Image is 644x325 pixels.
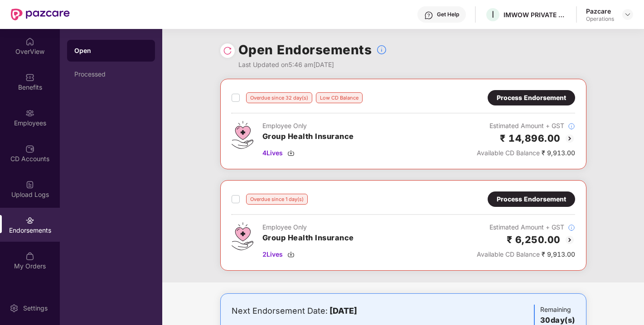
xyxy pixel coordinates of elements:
[564,234,575,245] img: svg+xml;base64,PHN2ZyBpZD0iQmFjay0yMHgyMCIgeG1sbnM9Imh0dHA6Ly93d3cudzMub3JnLzIwMDAvc3ZnIiB3aWR0aD...
[25,37,34,46] img: svg+xml;base64,PHN2ZyBpZD0iSG9tZSIgeG1sbnM9Imh0dHA6Ly93d3cudzMub3JnLzIwMDAvc3ZnIiB3aWR0aD0iMjAiIG...
[316,92,363,103] div: Low CD Balance
[477,121,575,131] div: Estimated Amount + GST
[504,10,567,19] div: IMWOW PRIVATE LIMITED
[477,250,540,258] span: Available CD Balance
[497,93,566,103] div: Process Endorsement
[497,194,566,204] div: Process Endorsement
[262,131,354,143] h3: Group Health Insurance
[25,252,34,261] img: svg+xml;base64,PHN2ZyBpZD0iTXlfT3JkZXJzIiBkYXRhLW5hbWU9Ik15IE9yZGVycyIgeG1sbnM9Imh0dHA6Ly93d3cudz...
[262,148,283,158] span: 4 Lives
[238,40,372,60] h1: Open Endorsements
[232,305,455,317] div: Next Endorsement Date:
[507,232,561,247] h2: ₹ 6,250.00
[500,131,561,146] h2: ₹ 14,896.00
[376,44,387,55] img: svg+xml;base64,PHN2ZyBpZD0iSW5mb18tXzMyeDMyIiBkYXRhLW5hbWU9IkluZm8gLSAzMngzMiIgeG1sbnM9Imh0dHA6Ly...
[287,251,295,258] img: svg+xml;base64,PHN2ZyBpZD0iRG93bmxvYWQtMzJ4MzIiIHhtbG5zPSJodHRwOi8vd3d3LnczLm9yZy8yMDAwL3N2ZyIgd2...
[262,222,354,232] div: Employee Only
[477,249,575,259] div: ₹ 9,913.00
[437,11,459,18] div: Get Help
[74,46,148,55] div: Open
[477,222,575,232] div: Estimated Amount + GST
[568,123,575,130] img: svg+xml;base64,PHN2ZyBpZD0iSW5mb18tXzMyeDMyIiBkYXRhLW5hbWU9IkluZm8gLSAzMngzMiIgeG1sbnM9Imh0dHA6Ly...
[246,194,308,205] div: Overdue since 1 day(s)
[74,71,148,78] div: Processed
[287,149,295,157] img: svg+xml;base64,PHN2ZyBpZD0iRG93bmxvYWQtMzJ4MzIiIHhtbG5zPSJodHRwOi8vd3d3LnczLm9yZy8yMDAwL3N2ZyIgd2...
[262,232,354,244] h3: Group Health Insurance
[25,73,34,82] img: svg+xml;base64,PHN2ZyBpZD0iQmVuZWZpdHMiIHhtbG5zPSJodHRwOi8vd3d3LnczLm9yZy8yMDAwL3N2ZyIgd2lkdGg9Ij...
[238,60,387,70] div: Last Updated on 5:46 am[DATE]
[25,144,34,153] img: svg+xml;base64,PHN2ZyBpZD0iQ0RfQWNjb3VudHMiIGRhdGEtbmFtZT0iQ0QgQWNjb3VudHMiIHhtbG5zPSJodHRwOi8vd3...
[232,121,253,149] img: svg+xml;base64,PHN2ZyB4bWxucz0iaHR0cDovL3d3dy53My5vcmcvMjAwMC9zdmciIHdpZHRoPSI0Ny43MTQiIGhlaWdodD...
[624,11,631,18] img: svg+xml;base64,PHN2ZyBpZD0iRHJvcGRvd24tMzJ4MzIiIHhtbG5zPSJodHRwOi8vd3d3LnczLm9yZy8yMDAwL3N2ZyIgd2...
[223,46,232,55] img: svg+xml;base64,PHN2ZyBpZD0iUmVsb2FkLTMyeDMyIiB4bWxucz0iaHR0cDovL3d3dy53My5vcmcvMjAwMC9zdmciIHdpZH...
[10,304,19,313] img: svg+xml;base64,PHN2ZyBpZD0iU2V0dGluZy0yMHgyMCIgeG1sbnM9Imh0dHA6Ly93d3cudzMub3JnLzIwMDAvc3ZnIiB3aW...
[477,148,575,158] div: ₹ 9,913.00
[11,9,70,20] img: New Pazcare Logo
[424,11,433,20] img: svg+xml;base64,PHN2ZyBpZD0iSGVscC0zMngzMiIgeG1sbnM9Imh0dHA6Ly93d3cudzMub3JnLzIwMDAvc3ZnIiB3aWR0aD...
[25,109,34,118] img: svg+xml;base64,PHN2ZyBpZD0iRW1wbG95ZWVzIiB4bWxucz0iaHR0cDovL3d3dy53My5vcmcvMjAwMC9zdmciIHdpZHRoPS...
[25,216,34,225] img: svg+xml;base64,PHN2ZyBpZD0iRW5kb3JzZW1lbnRzIiB4bWxucz0iaHR0cDovL3d3dy53My5vcmcvMjAwMC9zdmciIHdpZH...
[262,121,354,131] div: Employee Only
[232,222,253,250] img: svg+xml;base64,PHN2ZyB4bWxucz0iaHR0cDovL3d3dy53My5vcmcvMjAwMC9zdmciIHdpZHRoPSI0Ny43MTQiIGhlaWdodD...
[586,15,614,23] div: Operations
[262,249,283,259] span: 2 Lives
[25,180,34,189] img: svg+xml;base64,PHN2ZyBpZD0iVXBsb2FkX0xvZ3MiIGRhdGEtbmFtZT0iVXBsb2FkIExvZ3MiIHhtbG5zPSJodHRwOi8vd3...
[492,9,494,20] span: I
[246,92,312,103] div: Overdue since 32 day(s)
[568,224,575,231] img: svg+xml;base64,PHN2ZyBpZD0iSW5mb18tXzMyeDMyIiBkYXRhLW5hbWU9IkluZm8gLSAzMngzMiIgeG1sbnM9Imh0dHA6Ly...
[477,149,540,157] span: Available CD Balance
[20,304,50,313] div: Settings
[564,133,575,144] img: svg+xml;base64,PHN2ZyBpZD0iQmFjay0yMHgyMCIgeG1sbnM9Imh0dHA6Ly93d3cudzMub3JnLzIwMDAvc3ZnIiB3aWR0aD...
[329,306,357,315] b: [DATE]
[586,7,614,15] div: Pazcare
